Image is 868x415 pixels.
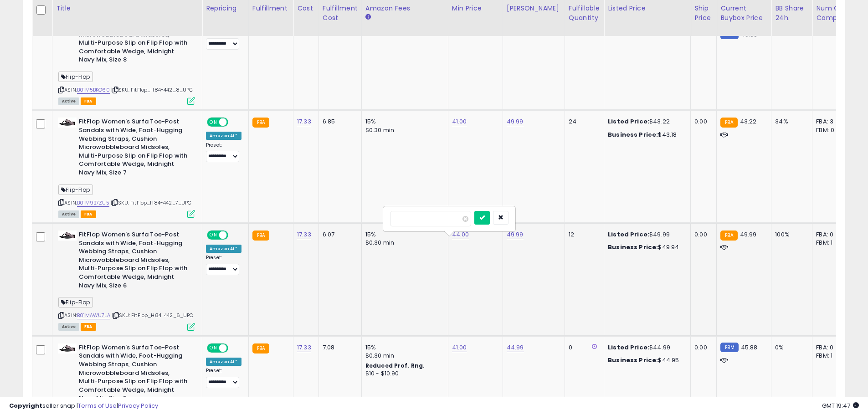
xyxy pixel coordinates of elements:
[297,117,311,126] a: 17.33
[365,362,425,369] b: Reduced Prof. Rng.
[111,199,192,206] span: | SKU: FitFlop_H84-442_7_UPC
[569,231,597,239] div: 12
[323,343,354,352] div: 7.08
[323,231,354,239] div: 6.07
[58,118,195,217] div: ASIN:
[452,117,467,126] a: 41.00
[208,231,219,239] span: ON
[58,184,93,195] span: Flip-Flop
[608,230,649,239] b: Listed Price:
[58,231,195,330] div: ASIN:
[569,4,600,23] div: Fulfillable Quantity
[206,29,241,50] div: Preset:
[111,86,193,93] span: | SKU: FitFlop_H84-442_8_UPC
[58,97,79,105] span: All listings currently available for purchase on Amazon
[206,142,241,163] div: Preset:
[78,401,117,410] a: Terms of Use
[775,4,808,23] div: BB Share 24h.
[365,231,441,239] div: 15%
[79,231,190,292] b: FitFlop Women's Surfa Toe-Post Sandals with Wide, Foot-Hugging Webbing Straps, Cushion Microwobbl...
[252,231,269,241] small: FBA
[694,343,709,352] div: 0.00
[208,344,219,352] span: ON
[365,239,441,247] div: $0.30 min
[694,231,709,239] div: 0.00
[608,118,683,126] div: $43.22
[608,343,683,352] div: $44.99
[208,118,219,126] span: ON
[507,230,524,239] a: 49.99
[608,131,683,139] div: $43.18
[608,356,683,364] div: $44.95
[608,243,658,251] b: Business Price:
[816,126,846,134] div: FBM: 0
[9,402,158,410] div: seller snap | |
[58,118,77,128] img: 41Gu4ClmzvL._SL40_.jpg
[365,352,441,360] div: $0.30 min
[775,118,805,126] div: 34%
[81,97,96,105] span: FBA
[741,343,758,352] span: 45.88
[227,118,241,126] span: OFF
[81,323,96,331] span: FBA
[77,312,110,319] a: B01MAWU7LA
[77,86,110,94] a: B01M5BKO60
[252,4,289,13] div: Fulfillment
[507,343,524,352] a: 44.99
[608,231,683,239] div: $49.99
[58,323,79,331] span: All listings currently available for purchase on Amazon
[569,343,597,352] div: 0
[206,4,245,13] div: Repricing
[365,13,371,21] small: Amazon Fees.
[227,344,241,352] span: OFF
[775,231,805,239] div: 100%
[206,245,241,253] div: Amazon AI *
[822,401,859,410] span: 2025-09-12 19:47 GMT
[740,230,757,239] span: 49.99
[720,4,767,23] div: Current Buybox Price
[365,126,441,134] div: $0.30 min
[608,4,687,13] div: Listed Price
[79,118,190,179] b: FitFlop Women's Surfa Toe-Post Sandals with Wide, Foot-Hugging Webbing Straps, Cushion Microwobbl...
[694,4,713,23] div: Ship Price
[77,199,109,207] a: B01M9B7ZU5
[740,117,757,126] span: 43.22
[58,297,93,307] span: Flip-Flop
[58,72,93,82] span: Flip-Flop
[365,118,441,126] div: 15%
[816,4,849,23] div: Num of Comp.
[452,343,467,352] a: 41.00
[694,118,709,126] div: 0.00
[323,118,354,126] div: 6.85
[816,118,846,126] div: FBA: 3
[365,4,444,13] div: Amazon Fees
[227,231,241,239] span: OFF
[816,231,846,239] div: FBA: 0
[608,243,683,251] div: $49.94
[297,343,311,352] a: 17.33
[323,4,358,23] div: Fulfillment Cost
[452,230,469,239] a: 44.00
[252,343,269,354] small: FBA
[816,239,846,247] div: FBM: 1
[206,358,241,366] div: Amazon AI *
[507,117,524,126] a: 49.99
[720,118,737,128] small: FBA
[118,401,158,410] a: Privacy Policy
[58,343,77,354] img: 41Gu4ClmzvL._SL40_.jpg
[56,4,198,13] div: Title
[206,255,241,275] div: Preset:
[608,117,649,126] b: Listed Price:
[81,210,96,218] span: FBA
[608,130,658,139] b: Business Price:
[365,343,441,352] div: 15%
[58,5,195,104] div: ASIN:
[452,4,499,13] div: Min Price
[507,4,561,13] div: [PERSON_NAME]
[206,368,241,388] div: Preset:
[816,343,846,352] div: FBA: 0
[608,356,658,364] b: Business Price:
[816,352,846,360] div: FBM: 1
[297,4,315,13] div: Cost
[58,210,79,218] span: All listings currently available for purchase on Amazon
